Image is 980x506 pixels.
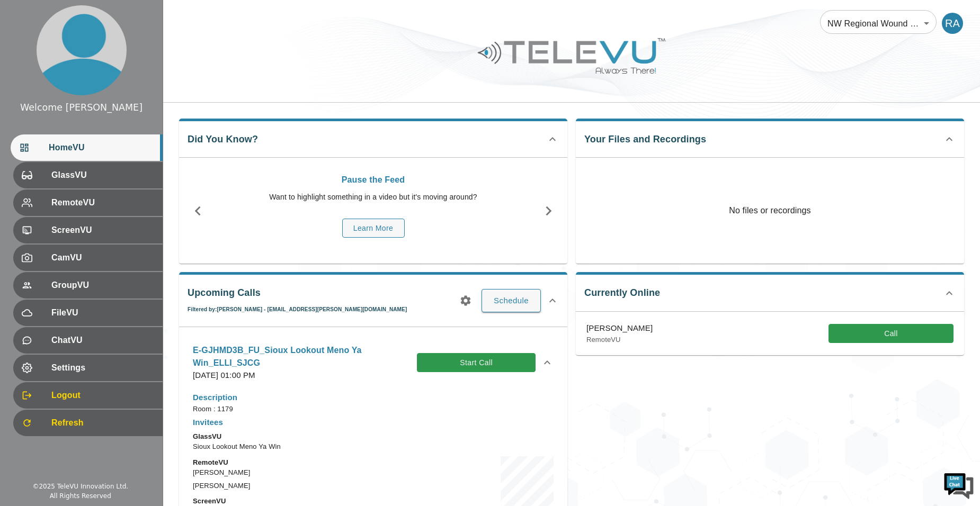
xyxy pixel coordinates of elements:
div: CamVU [13,245,163,271]
div: FileVU [13,300,163,326]
div: NW Regional Wound Care [820,8,937,38]
p: No files or recordings [576,158,964,264]
span: GlassVU [51,169,154,182]
img: Logo [476,34,667,78]
span: Logout [51,389,154,402]
button: Start Call [417,353,536,373]
div: ScreenVU [13,217,163,243]
p: RemoteVU [193,457,396,468]
span: ScreenVU [51,224,154,237]
div: RA [942,13,963,34]
div: Welcome [PERSON_NAME] [20,101,142,114]
p: Invitees [193,417,396,429]
p: E-GJHMD3B_FU_Sioux Lookout Meno Ya Win_ELLI_SJCG [193,344,417,369]
span: HomeVU [49,141,154,154]
div: GlassVU [13,162,163,188]
p: Room : 1179 [193,404,396,414]
div: HomeVU [11,134,163,161]
span: ChatVU [51,334,154,347]
p: RemoteVU [586,335,653,345]
img: profile.png [37,5,127,95]
button: Schedule [482,289,541,312]
p: GlassVU [193,431,396,442]
p: [PERSON_NAME] [586,322,653,335]
p: Want to highlight something in a video but it's moving around? [222,192,524,203]
p: Pause the Feed [222,174,524,186]
p: [PERSON_NAME] [193,467,396,478]
p: Sioux Lookout Meno Ya Win [193,441,396,452]
span: RemoteVU [51,196,154,209]
button: Learn More [342,219,405,238]
div: GroupVU [13,272,163,299]
div: All Rights Reserved [50,491,111,501]
p: [DATE] 01:00 PM [193,369,417,382]
div: © 2025 TeleVU Innovation Ltd. [32,482,128,491]
img: Chat Widget [943,469,975,501]
p: Description [193,392,396,404]
button: Call [828,324,954,344]
span: GroupVU [51,279,154,292]
span: Settings [51,362,154,374]
p: [PERSON_NAME] [193,481,396,491]
div: RemoteVU [13,189,163,216]
div: Logout [13,382,163,409]
div: Refresh [13,410,163,436]
span: FileVU [51,306,154,319]
div: ChatVU [13,327,163,354]
div: E-GJHMD3B_FU_Sioux Lookout Meno Ya Win_ELLI_SJCG[DATE] 01:00 PMStart Call [184,338,562,388]
span: CamVU [51,251,154,264]
span: Refresh [51,417,154,429]
div: Settings [13,355,163,381]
